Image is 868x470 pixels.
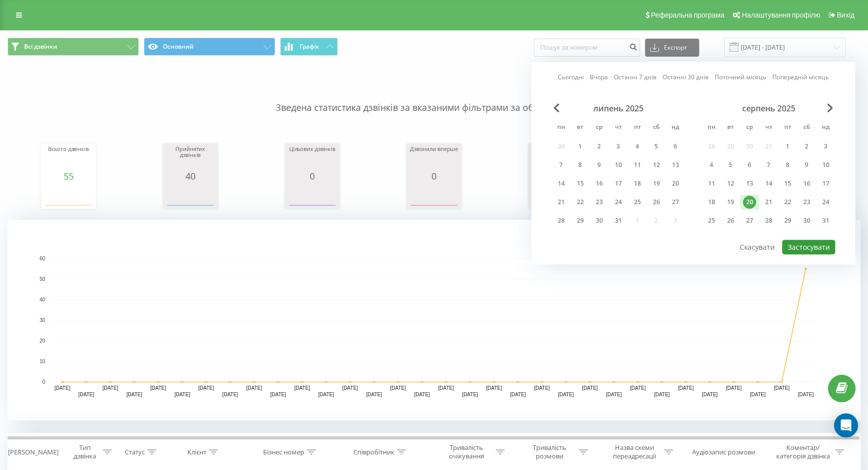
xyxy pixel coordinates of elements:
div: пт 18 лип 2025 р. [627,176,646,191]
button: Основний [144,38,275,56]
div: Всього дзвінків [44,146,94,171]
text: [DATE] [366,392,382,397]
div: нд 13 лип 2025 р. [666,158,685,173]
text: [DATE] [126,392,142,397]
div: нд 20 лип 2025 р. [666,176,685,191]
div: 20 [669,177,682,190]
div: нд 6 лип 2025 р. [666,139,685,154]
abbr: середа [591,120,606,135]
abbr: четвер [761,120,776,135]
abbr: субота [648,120,664,135]
div: сб 9 серп 2025 р. [797,158,816,173]
div: 2 [592,140,605,153]
div: Статус [125,448,145,456]
div: 30 [800,214,813,227]
text: [DATE] [174,392,190,397]
div: Бізнес номер [263,448,304,456]
svg: A chart. [287,181,337,211]
div: сб 23 серп 2025 р. [797,195,816,210]
div: ср 13 серп 2025 р. [740,176,759,191]
div: вт 15 лип 2025 р. [570,176,589,191]
div: пн 25 серп 2025 р. [702,213,721,228]
div: 7 [554,159,567,172]
text: 50 [40,276,46,282]
div: пн 7 лип 2025 р. [551,158,570,173]
div: A chart. [531,181,581,211]
abbr: вівторок [723,120,738,135]
div: 6 [743,159,756,172]
div: 13 [669,159,682,172]
div: 8 [781,159,794,172]
div: сб 19 лип 2025 р. [646,176,666,191]
text: 40 [40,297,46,302]
div: 26 [724,214,737,227]
div: 24 [819,196,832,209]
div: 1 [781,140,794,153]
div: ср 9 лип 2025 р. [589,158,608,173]
div: 19 [724,196,737,209]
div: пт 25 лип 2025 р. [627,195,646,210]
span: Next Month [827,103,833,112]
div: 15 [781,177,794,190]
div: ср 20 серп 2025 р. [740,195,759,210]
div: 14 [554,177,567,190]
div: чт 31 лип 2025 р. [608,213,627,228]
div: Прийнятих дзвінків [165,146,215,171]
div: вт 12 серп 2025 р. [721,176,740,191]
div: вт 26 серп 2025 р. [721,213,740,228]
button: Скасувати [734,240,780,254]
div: чт 17 лип 2025 р. [608,176,627,191]
div: нд 3 серп 2025 р. [816,139,835,154]
button: Графік [280,38,338,56]
div: 27 [669,196,682,209]
div: чт 28 серп 2025 р. [759,213,778,228]
div: чт 14 серп 2025 р. [759,176,778,191]
div: сб 5 лип 2025 р. [646,139,666,154]
div: пт 29 серп 2025 р. [778,213,797,228]
div: чт 24 лип 2025 р. [608,195,627,210]
div: 10 [611,159,624,172]
text: [DATE] [774,385,790,391]
abbr: середа [742,120,757,135]
div: пн 14 лип 2025 р. [551,176,570,191]
div: [PERSON_NAME] [8,448,59,456]
div: Аудіозапис розмови [692,448,755,456]
div: серпень 2025 [702,103,835,113]
div: 23 [592,196,605,209]
div: вт 8 лип 2025 р. [570,158,589,173]
div: Тривалість розмови [523,443,576,460]
span: Всі дзвінки [24,43,57,51]
div: 55 [44,171,94,181]
div: Назва схеми переадресації [608,443,662,460]
a: Вчора [590,73,608,82]
div: сб 30 серп 2025 р. [797,213,816,228]
div: ср 23 лип 2025 р. [589,195,608,210]
text: [DATE] [414,392,430,397]
div: 10 [819,159,832,172]
div: Клієнт [187,448,206,456]
div: сб 12 лип 2025 р. [646,158,666,173]
text: [DATE] [702,392,718,397]
span: Графік [300,43,319,50]
a: Сьогодні [558,73,584,82]
abbr: неділя [668,120,683,135]
div: нд 31 серп 2025 р. [816,213,835,228]
div: пн 21 лип 2025 р. [551,195,570,210]
svg: A chart. [44,181,94,211]
div: 21 [762,196,775,209]
div: 16 [800,177,813,190]
text: [DATE] [606,392,622,397]
div: 19 [649,177,663,190]
span: Previous Month [553,103,559,112]
abbr: неділя [818,120,833,135]
text: 20 [40,338,46,344]
div: 26 [649,196,663,209]
input: Пошук за номером [534,39,640,57]
a: Попередній місяць [772,73,829,82]
text: [DATE] [558,392,574,397]
div: 6 [669,140,682,153]
div: 7 [762,159,775,172]
text: [DATE] [390,385,406,391]
button: Експорт [645,39,699,57]
text: [DATE] [654,392,670,397]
